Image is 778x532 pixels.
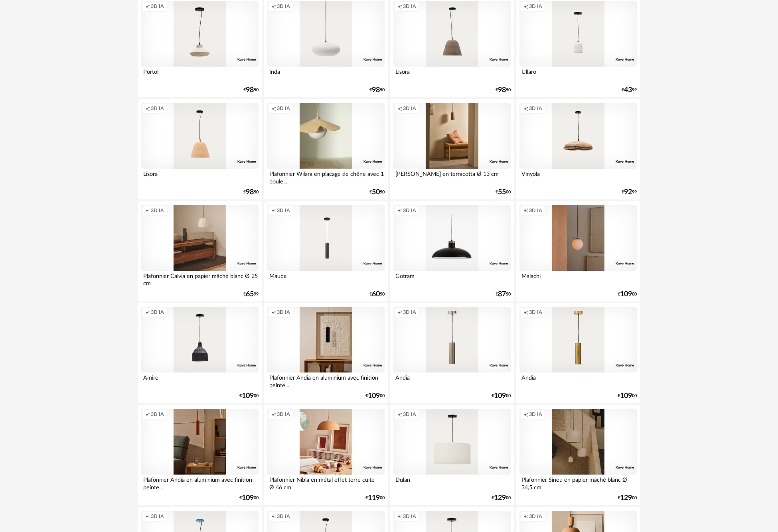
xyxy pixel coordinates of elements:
div: € 00 [239,393,259,399]
span: 129 [494,495,506,501]
span: 3D IA [151,513,164,520]
span: 3D IA [403,3,416,10]
div: € 50 [496,292,511,297]
span: Creation icon [145,411,150,418]
span: Creation icon [397,207,402,214]
span: 98 [246,189,254,195]
div: € 50 [243,87,259,93]
span: Creation icon [523,105,528,112]
span: Creation icon [523,513,528,520]
span: 109 [620,393,632,399]
span: 109 [242,393,254,399]
span: 92 [624,189,632,195]
span: Creation icon [397,105,402,112]
a: Creation icon 3D IA Plafonnier Wilara en placage de chêne avec 1 boule... €5050 [264,99,388,199]
span: Creation icon [271,105,276,112]
div: Inda [267,67,385,83]
div: € 00 [618,292,637,297]
div: € 99 [622,189,637,195]
span: 3D IA [403,105,416,112]
span: Creation icon [397,3,402,10]
div: Maude [267,271,385,287]
span: Creation icon [397,513,402,520]
span: 3D IA [529,411,542,418]
span: Creation icon [523,309,528,315]
div: € 00 [365,495,385,501]
div: € 00 [492,495,511,501]
a: Creation icon 3D IA Andia €10900 [390,303,514,403]
span: 60 [372,292,380,297]
span: 65 [246,292,254,297]
div: Dulan [393,475,511,491]
span: 3D IA [529,207,542,214]
span: 3D IA [277,513,290,520]
span: 55 [498,189,506,195]
div: € 00 [496,189,511,195]
span: 98 [498,87,506,93]
div: Lisora [393,67,511,83]
span: Creation icon [523,207,528,214]
span: 3D IA [277,105,290,112]
div: Plafonnier Calvia en papier mâché blanc Ø 25 cm [141,271,259,287]
div: € 50 [496,87,511,93]
div: € 50 [369,189,385,195]
div: € 50 [369,292,385,297]
a: Creation icon 3D IA Plafonnier Andia en aluminium avec finition peinte... €10900 [138,405,262,505]
span: 3D IA [277,309,290,315]
div: Plafonnier Sineu en papier mâché blanc Ø 34,5 cm [519,475,637,491]
div: € 50 [243,189,259,195]
a: Creation icon 3D IA [PERSON_NAME] en terracotta Ø 13 cm €5500 [390,99,514,199]
span: 3D IA [277,207,290,214]
span: 129 [620,495,632,501]
div: € 00 [365,393,385,399]
span: 109 [368,393,380,399]
div: Portol [141,67,259,83]
span: Creation icon [523,3,528,10]
div: € 99 [622,87,637,93]
span: 3D IA [277,3,290,10]
a: Creation icon 3D IA Maude €6050 [264,201,388,301]
span: 3D IA [151,309,164,315]
span: Creation icon [523,411,528,418]
div: Amire [141,372,259,388]
span: 3D IA [151,207,164,214]
span: 98 [372,87,380,93]
a: Creation icon 3D IA Amire €10900 [138,303,262,403]
div: Andia [393,372,511,388]
a: Creation icon 3D IA Plafonnier Sineu en papier mâché blanc Ø 34,5 cm €12900 [516,405,640,505]
span: 109 [494,393,506,399]
a: Creation icon 3D IA Vinyola €9299 [516,99,640,199]
div: Malachi [519,271,637,287]
a: Creation icon 3D IA Plafonnier Nibla en métal effet terre cuite Ø 46 cm €11900 [264,405,388,505]
div: € 99 [243,292,259,297]
span: Creation icon [271,411,276,418]
div: Lisora [141,169,259,185]
span: 3D IA [403,207,416,214]
div: Ullaro [519,67,637,83]
div: € 00 [492,393,511,399]
div: € 50 [369,87,385,93]
span: 3D IA [529,105,542,112]
span: 109 [620,292,632,297]
span: 3D IA [529,309,542,315]
span: 3D IA [529,513,542,520]
div: Andia [519,372,637,388]
div: Plafonnier Nibla en métal effet terre cuite Ø 46 cm [267,475,385,491]
div: Plafonnier Wilara en placage de chêne avec 1 boule... [267,169,385,185]
span: 3D IA [403,411,416,418]
a: Creation icon 3D IA Gotram €8750 [390,201,514,301]
a: Creation icon 3D IA Plafonnier Calvia en papier mâché blanc Ø 25 cm €6599 [138,201,262,301]
span: Creation icon [145,513,150,520]
span: 3D IA [403,513,416,520]
div: Vinyola [519,169,637,185]
div: € 00 [239,495,259,501]
span: Creation icon [271,513,276,520]
div: Plafonnier Andia en aluminium avec finition peinte... [267,372,385,388]
span: 3D IA [529,3,542,10]
span: 50 [372,189,380,195]
span: 3D IA [277,411,290,418]
a: Creation icon 3D IA Lisora €9850 [138,99,262,199]
span: Creation icon [145,105,150,112]
a: Creation icon 3D IA Andia €10900 [516,303,640,403]
div: [PERSON_NAME] en terracotta Ø 13 cm [393,169,511,185]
